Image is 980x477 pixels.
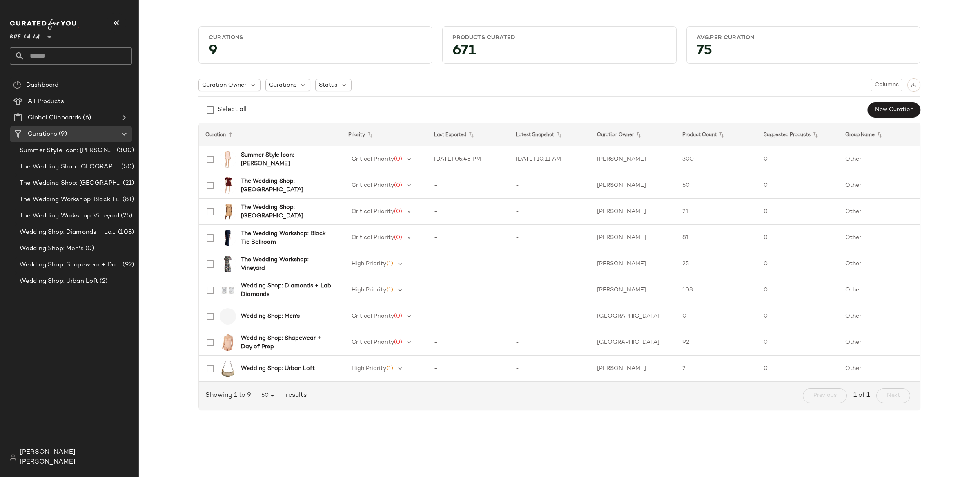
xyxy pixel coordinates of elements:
[241,312,300,320] b: Wedding Shop: Men's
[590,251,676,277] td: [PERSON_NAME]
[839,303,920,329] td: Other
[676,277,757,303] td: 108
[676,303,757,329] td: 0
[352,208,394,215] span: Critical Priority
[428,356,509,382] td: -
[220,151,236,168] img: 1415387259_RLLATH.jpg
[757,251,838,277] td: 0
[757,329,838,356] td: 0
[394,208,402,215] span: (0)
[446,45,673,60] div: 671
[199,123,342,146] th: Curation
[352,182,394,188] span: Critical Priority
[342,123,428,146] th: Priority
[394,235,402,241] span: (0)
[241,255,332,273] b: The Wedding Workshop: Vineyard
[428,251,509,277] td: -
[10,19,79,30] img: cfy_white_logo.C9jOOHJF.svg
[839,277,920,303] td: Other
[10,28,40,43] span: Rue La La
[590,303,676,329] td: [GEOGRAPHIC_DATA]
[590,225,676,251] td: [PERSON_NAME]
[676,225,757,251] td: 81
[220,204,236,220] img: 1050545498_RLLATH.jpg
[20,244,84,253] span: Wedding Shop: Men's
[757,356,838,382] td: 0
[509,225,590,251] td: -
[209,34,422,42] div: Curations
[121,179,134,188] span: (21)
[590,172,676,199] td: [PERSON_NAME]
[911,82,917,88] img: svg%3e
[839,199,920,225] td: Other
[283,391,307,401] span: results
[509,251,590,277] td: -
[394,182,402,188] span: (0)
[20,162,120,172] span: The Wedding Shop: [GEOGRAPHIC_DATA]
[839,225,920,251] td: Other
[352,313,394,319] span: Critical Priority
[386,261,393,267] span: (1)
[20,211,119,221] span: The Wedding Workshop: Vineyard
[509,356,590,382] td: -
[241,334,332,351] b: Wedding Shop: Shapewear + Day of Prep
[98,277,107,286] span: (2)
[839,356,920,382] td: Other
[121,195,134,204] span: (81)
[853,391,870,401] span: 1 of 1
[509,303,590,329] td: -
[269,81,296,90] span: Curations
[202,81,246,90] span: Curation Owner
[241,203,332,220] b: The Wedding Shop: [GEOGRAPHIC_DATA]
[220,177,236,194] img: 1452426528_RLLATH.jpg
[120,162,134,172] span: (50)
[241,282,332,299] b: Wedding Shop: Diamonds + Lab Diamonds
[352,287,386,293] span: High Priority
[676,251,757,277] td: 25
[428,199,509,225] td: -
[428,123,509,146] th: Last Exported
[254,388,283,403] button: 50
[202,45,429,60] div: 9
[428,172,509,199] td: -
[428,146,509,172] td: [DATE] 05:48 PM
[116,228,134,237] span: (108)
[757,199,838,225] td: 0
[394,313,402,319] span: (0)
[220,256,236,272] img: 1452404399_RLLATH.jpg
[28,130,57,139] span: Curations
[839,329,920,356] td: Other
[839,251,920,277] td: Other
[84,244,94,253] span: (0)
[757,172,838,199] td: 0
[868,102,920,118] button: New Curation
[394,339,402,345] span: (0)
[676,146,757,172] td: 300
[839,146,920,172] td: Other
[394,156,402,162] span: (0)
[28,113,81,123] span: Global Clipboards
[590,277,676,303] td: [PERSON_NAME]
[757,277,838,303] td: 0
[352,261,386,267] span: High Priority
[121,260,134,270] span: (92)
[386,287,393,293] span: (1)
[115,146,134,155] span: (300)
[241,177,332,194] b: The Wedding Shop: [GEOGRAPHIC_DATA]
[319,81,337,90] span: Status
[261,392,276,399] span: 50
[20,277,98,286] span: Wedding Shop: Urban Loft
[509,329,590,356] td: -
[509,277,590,303] td: -
[590,356,676,382] td: [PERSON_NAME]
[676,329,757,356] td: 92
[839,172,920,199] td: Other
[20,146,115,155] span: Summer Style Icon: [PERSON_NAME]
[676,199,757,225] td: 21
[352,235,394,241] span: Critical Priority
[241,229,332,246] b: The Wedding Workshop: Black Tie Ballroom
[218,105,247,115] div: Select all
[352,339,394,345] span: Critical Priority
[10,454,16,461] img: svg%3e
[20,179,121,188] span: The Wedding Shop: [GEOGRAPHIC_DATA]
